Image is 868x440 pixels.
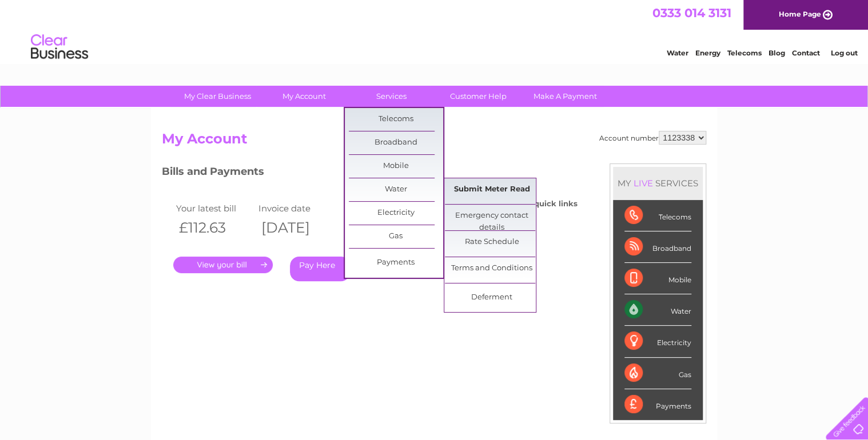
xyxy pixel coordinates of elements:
[624,358,691,389] div: Gas
[727,49,762,57] a: Telecoms
[349,108,443,131] a: Telecoms
[445,231,539,254] a: Rate Schedule
[695,49,720,57] a: Energy
[256,216,338,239] th: [DATE]
[624,326,691,357] div: Electricity
[256,201,338,216] td: Invoice date
[162,163,578,183] h3: Bills and Payments
[667,49,688,57] a: Water
[830,49,857,57] a: Log out
[445,257,539,280] a: Terms and Conditions
[173,201,256,216] td: Your latest bill
[170,86,265,107] a: My Clear Business
[349,225,443,248] a: Gas
[652,6,731,20] a: 0333 014 3131
[518,86,612,107] a: Make A Payment
[445,205,539,227] a: Emergency contact details
[162,131,706,153] h2: My Account
[769,49,785,57] a: Blog
[173,257,273,273] a: .
[599,131,706,145] div: Account number
[290,257,350,281] a: Pay Here
[349,178,443,201] a: Water
[349,155,443,178] a: Mobile
[624,200,691,231] div: Telecoms
[30,30,89,65] img: logo.png
[445,286,539,309] a: Deferment
[165,6,705,55] div: Clear Business is a trading name of Verastar Limited (registered in [GEOGRAPHIC_DATA] No. 3667643...
[349,131,443,154] a: Broadband
[792,49,820,57] a: Contact
[613,167,703,199] div: MY SERVICES
[173,216,256,239] th: £112.63
[624,231,691,263] div: Broadband
[624,294,691,326] div: Water
[349,251,443,274] a: Payments
[431,86,525,107] a: Customer Help
[631,178,655,189] div: LIVE
[624,389,691,420] div: Payments
[349,202,443,225] a: Electricity
[624,263,691,294] div: Mobile
[445,178,539,201] a: Submit Meter Read
[257,86,352,107] a: My Account
[344,86,439,107] a: Services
